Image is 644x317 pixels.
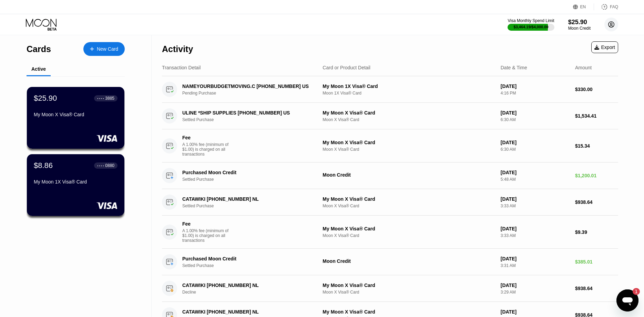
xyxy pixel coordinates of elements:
div: Card or Product Detail [323,65,370,70]
div: 4:16 PM [501,91,570,96]
div: Visa Monthly Spend Limit$3,464.19/$4,000.00 [508,18,554,31]
div: 3885 [105,96,114,101]
div: Export [591,41,618,53]
div: $25.90● ● ● ●3885My Moon X Visa® Card [27,87,124,149]
div: [DATE] [501,283,570,288]
div: Transaction Detail [162,65,201,70]
div: $25.90Moon Credit [568,19,591,31]
div: Activity [162,44,193,54]
div: A 1.00% fee (minimum of $1.00) is charged on all transactions [182,142,234,157]
div: Moon Credit [568,26,591,31]
iframe: Number of unread messages [626,288,640,295]
div: [DATE] [501,83,570,89]
div: 3:29 AM [501,290,570,295]
div: CATAWIKI [PHONE_NUMBER] NLSettled PurchaseMy Moon X Visa® CardMoon X Visa® Card[DATE]3:33 AM$938.64 [162,189,618,216]
div: $938.64 [575,199,618,205]
div: My Moon X Visa® Card [323,226,495,231]
div: My Moon X Visa® Card [323,283,495,288]
div: $3,464.19 / $4,000.00 [514,25,549,29]
div: ● ● ● ● [97,165,104,167]
div: Moon X Visa® Card [323,147,495,152]
div: Moon X Visa® Card [323,204,495,208]
div: [DATE] [501,196,570,202]
div: CATAWIKI [PHONE_NUMBER] NLDeclineMy Moon X Visa® CardMoon X Visa® Card[DATE]3:29 AM$938.64 [162,275,618,302]
div: ULINE *SHIP SUPPLIES [PHONE_NUMBER] US [182,110,312,116]
div: CATAWIKI [PHONE_NUMBER] NL [182,309,312,315]
div: Moon Credit [323,172,495,178]
div: Settled Purchase [182,204,322,208]
div: Pending Purchase [182,91,322,96]
div: [DATE] [501,226,570,231]
div: 6:30 AM [501,117,570,122]
div: My Moon X Visa® Card [323,309,495,315]
div: EN [580,4,586,9]
div: Settled Purchase [182,263,322,268]
div: $15.34 [575,143,618,149]
div: [DATE] [501,309,570,315]
div: New Card [83,42,125,56]
div: My Moon X Visa® Card [323,140,495,145]
div: Cards [27,44,51,54]
div: My Moon X Visa® Card [34,112,117,117]
div: $938.64 [575,286,618,291]
div: $8.86 [34,161,53,170]
div: $8.86● ● ● ●0880My Moon 1X Visa® Card [27,154,124,216]
div: Export [594,44,615,50]
div: NAMEYOURBUDGETMOVING.C [PHONE_NUMBER] US [182,83,312,89]
div: Purchased Moon Credit [182,170,312,175]
div: Moon 1X Visa® Card [323,91,495,96]
div: My Moon X Visa® Card [323,110,495,116]
div: Settled Purchase [182,177,322,182]
div: FeeA 1.00% fee (minimum of $1.00) is charged on all transactionsMy Moon X Visa® CardMoon X Visa® ... [162,216,618,249]
div: EN [573,3,594,10]
div: FeeA 1.00% fee (minimum of $1.00) is charged on all transactionsMy Moon X Visa® CardMoon X Visa® ... [162,129,618,162]
div: Visa Monthly Spend Limit [508,18,554,23]
div: $1,534.41 [575,113,618,119]
div: $9.39 [575,229,618,235]
div: CATAWIKI [PHONE_NUMBER] NL [182,196,312,202]
div: [DATE] [501,140,570,145]
div: [DATE] [501,170,570,175]
div: Moon X Visa® Card [323,290,495,295]
div: FAQ [594,3,618,10]
div: Date & Time [501,65,527,70]
div: NAMEYOURBUDGETMOVING.C [PHONE_NUMBER] USPending PurchaseMy Moon 1X Visa® CardMoon 1X Visa® Card[D... [162,76,618,103]
div: Active [31,66,46,72]
div: Decline [182,290,322,295]
div: My Moon 1X Visa® Card [34,179,117,185]
div: Purchased Moon CreditSettled PurchaseMoon Credit[DATE]5:48 AM$1,200.01 [162,162,618,189]
div: ● ● ● ● [97,97,104,99]
div: CATAWIKI [PHONE_NUMBER] NL [182,283,312,288]
div: Fee [182,221,231,227]
div: $25.90 [568,19,591,26]
div: 3:31 AM [501,263,570,268]
div: Moon X Visa® Card [323,233,495,238]
div: Moon Credit [323,258,495,264]
div: [DATE] [501,256,570,261]
iframe: Button to launch messaging window, 1 unread message [616,289,638,311]
div: $1,200.01 [575,173,618,178]
div: A 1.00% fee (minimum of $1.00) is charged on all transactions [182,228,234,243]
div: Fee [182,135,231,140]
div: Amount [575,65,592,70]
div: $25.90 [34,94,57,103]
div: Purchased Moon CreditSettled PurchaseMoon Credit[DATE]3:31 AM$385.01 [162,249,618,275]
div: Moon X Visa® Card [323,117,495,122]
div: 3:33 AM [501,233,570,238]
div: Settled Purchase [182,117,322,122]
div: My Moon X Visa® Card [323,196,495,202]
div: 3:33 AM [501,204,570,208]
div: $385.01 [575,259,618,265]
div: 0880 [105,163,114,168]
div: $330.00 [575,87,618,92]
div: Purchased Moon Credit [182,256,312,261]
div: 6:30 AM [501,147,570,152]
div: 5:48 AM [501,177,570,182]
div: FAQ [610,4,618,9]
div: ULINE *SHIP SUPPLIES [PHONE_NUMBER] USSettled PurchaseMy Moon X Visa® CardMoon X Visa® Card[DATE]... [162,103,618,129]
div: New Card [97,46,118,52]
div: My Moon 1X Visa® Card [323,83,495,89]
div: [DATE] [501,110,570,116]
